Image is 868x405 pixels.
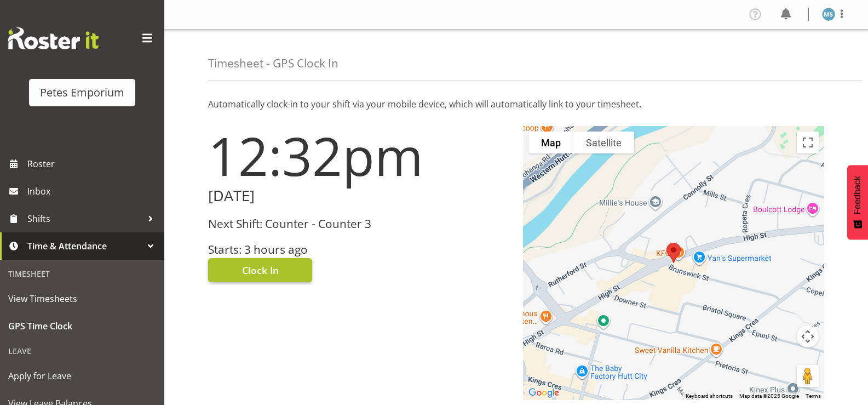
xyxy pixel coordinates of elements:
span: Clock In [242,263,279,277]
button: Show street map [528,132,573,153]
h3: Starts: 3 hours ago [208,243,510,256]
a: View Timesheets [3,285,162,312]
div: Petes Emporium [40,84,124,101]
span: Apply for Leave [8,368,156,384]
div: Leave [3,340,162,362]
button: Feedback - Show survey [847,165,868,239]
button: Show satellite imagery [573,132,634,153]
h3: Next Shift: Counter - Counter 3 [208,218,510,230]
img: maureen-sellwood712.jpg [822,8,835,21]
span: Map data ©2025 Google [739,393,799,399]
button: Clock In [208,258,312,282]
h1: 12:32pm [208,126,510,185]
button: Toggle fullscreen view [797,132,819,153]
h2: [DATE] [208,187,510,204]
a: Terms (opens in new tab) [806,393,821,399]
p: Automatically clock-in to your shift via your mobile device, which will automatically link to you... [208,98,824,111]
span: Feedback [853,176,863,214]
button: Keyboard shortcuts [686,392,733,400]
span: Inbox [27,183,159,199]
img: Rosterit website logo [8,27,99,49]
div: Timesheet [3,263,162,285]
button: Drag Pegman onto the map to open Street View [797,365,819,387]
span: Time & Attendance [27,238,142,254]
span: View Timesheets [8,290,156,307]
a: Open this area in Google Maps (opens a new window) [526,386,562,400]
span: Shifts [27,210,142,227]
h4: Timesheet - GPS Clock In [208,57,338,70]
button: Map camera controls [797,326,819,347]
a: Apply for Leave [3,362,162,390]
a: GPS Time Clock [3,312,162,340]
span: GPS Time Clock [8,318,156,334]
span: Roster [27,156,159,172]
img: Google [526,386,562,400]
